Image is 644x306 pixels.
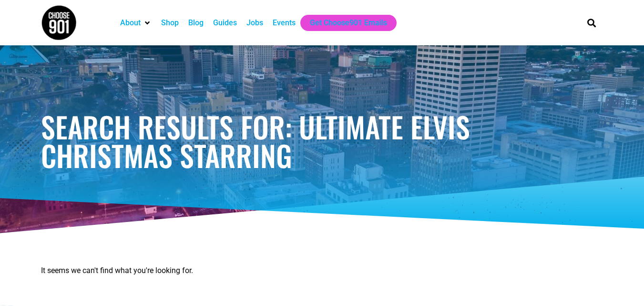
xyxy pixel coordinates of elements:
a: Guides [213,17,237,29]
div: Search [583,15,599,31]
a: Events [273,17,296,29]
h1: Search Results for: Ultimate Elvis Christmas starring [41,112,603,169]
a: About [120,17,141,29]
a: Shop [161,17,179,29]
div: About [115,15,156,31]
a: Get Choose901 Emails [310,17,387,29]
a: Jobs [246,17,263,29]
div: It seems we can't find what you're looking for. [41,265,219,276]
a: Blog [188,17,204,29]
nav: Main nav [115,15,571,31]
